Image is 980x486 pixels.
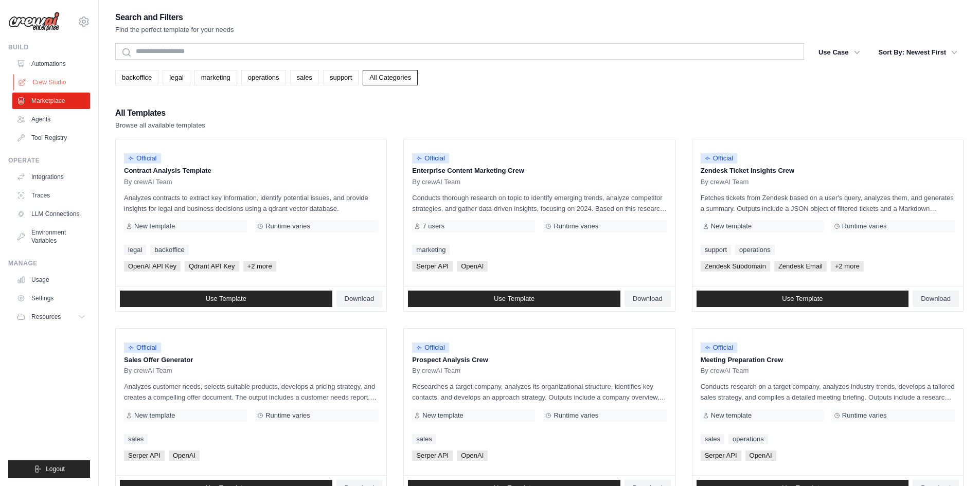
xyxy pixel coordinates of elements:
span: Serper API [412,451,453,461]
a: legal [124,245,146,255]
a: Automations [12,56,90,72]
span: Official [701,343,738,353]
span: Use Template [494,295,534,303]
p: Contract Analysis Template [124,166,378,176]
div: Build [8,43,90,51]
p: Analyzes customer needs, selects suitable products, develops a pricing strategy, and creates a co... [124,381,378,403]
a: sales [124,434,148,444]
a: Integrations [12,169,90,185]
span: 7 users [422,222,444,230]
p: Enterprise Content Marketing Crew [412,166,666,176]
a: sales [290,70,319,85]
p: Browse all available templates [115,120,205,131]
a: marketing [194,70,237,85]
a: Settings [12,290,90,307]
a: sales [412,434,436,444]
span: OpenAI [169,451,200,461]
button: Resources [12,309,90,325]
span: Runtime varies [554,222,598,230]
a: Traces [12,187,90,204]
span: New template [134,222,175,230]
a: backoffice [150,245,188,255]
span: Runtime varies [842,411,887,420]
a: Usage [12,272,90,288]
h2: Search and Filters [115,10,234,25]
a: operations [735,245,775,255]
span: By crewAI Team [412,178,460,186]
span: +2 more [831,261,864,272]
p: Researches a target company, analyzes its organizational structure, identifies key contacts, and ... [412,381,666,403]
span: Zendesk Subdomain [701,261,770,272]
a: Download [625,291,671,307]
p: Analyzes contracts to extract key information, identify potential issues, and provide insights fo... [124,192,378,214]
span: OpenAI API Key [124,261,181,272]
span: Runtime varies [842,222,887,230]
a: Download [336,291,383,307]
span: By crewAI Team [124,367,172,375]
span: By crewAI Team [701,178,749,186]
button: Logout [8,460,90,478]
span: Official [412,343,449,353]
span: Use Template [782,295,823,303]
span: Download [633,295,663,303]
p: Conducts thorough research on topic to identify emerging trends, analyze competitor strategies, a... [412,192,666,214]
p: Meeting Preparation Crew [701,355,955,365]
h2: All Templates [115,106,205,120]
span: Serper API [124,451,165,461]
span: By crewAI Team [124,178,172,186]
span: Runtime varies [265,222,310,230]
span: By crewAI Team [412,367,460,375]
a: All Categories [363,70,418,85]
button: Sort By: Newest First [872,43,964,62]
span: OpenAI [457,451,488,461]
div: Manage [8,259,90,267]
img: Logo [8,12,60,31]
a: Use Template [120,291,332,307]
a: Environment Variables [12,224,90,249]
a: operations [241,70,286,85]
span: Zendesk Email [774,261,827,272]
span: By crewAI Team [701,367,749,375]
span: New template [711,222,752,230]
a: Download [913,291,959,307]
span: Resources [31,313,61,321]
a: Agents [12,111,90,128]
a: Tool Registry [12,130,90,146]
span: Official [701,153,738,164]
span: Official [124,343,161,353]
span: Runtime varies [265,411,310,420]
a: marketing [412,245,450,255]
span: Logout [46,465,65,473]
span: Download [921,295,951,303]
span: Runtime varies [554,411,598,420]
span: New template [711,411,752,420]
a: Use Template [697,291,909,307]
span: Official [412,153,449,164]
span: Qdrant API Key [185,261,239,272]
p: Prospect Analysis Crew [412,355,666,365]
p: Fetches tickets from Zendesk based on a user's query, analyzes them, and generates a summary. Out... [701,192,955,214]
span: Serper API [412,261,453,272]
span: OpenAI [457,261,488,272]
a: support [701,245,731,255]
p: Conducts research on a target company, analyzes industry trends, develops a tailored sales strate... [701,381,955,403]
span: New template [422,411,463,420]
span: New template [134,411,175,420]
a: Crew Studio [13,74,91,91]
a: legal [163,70,190,85]
a: support [323,70,359,85]
p: Find the perfect template for your needs [115,25,234,35]
button: Use Case [812,43,866,62]
p: Sales Offer Generator [124,355,378,365]
a: LLM Connections [12,206,90,222]
a: backoffice [115,70,158,85]
span: Download [345,295,375,303]
p: Zendesk Ticket Insights Crew [701,166,955,176]
span: +2 more [243,261,276,272]
a: sales [701,434,724,444]
span: Use Template [206,295,246,303]
span: OpenAI [745,451,776,461]
a: operations [728,434,768,444]
div: Operate [8,156,90,165]
a: Marketplace [12,93,90,109]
